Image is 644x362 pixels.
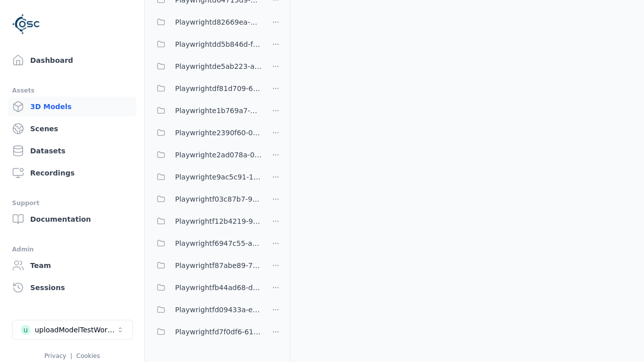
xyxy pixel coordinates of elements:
img: Logo [12,10,40,38]
a: Recordings [8,163,136,183]
button: Playwrightdf81d709-6511-4a67-8e35-601024cdf8cb [151,78,262,99]
button: Playwrightf87abe89-795a-4558-b272-1516c46e3a97 [151,255,262,276]
button: Playwrighte1b769a7-7552-459c-9171-81ddfa2a54bc [151,101,262,121]
span: Playwrightfb44ad68-da23-4d2e-bdbe-6e902587d381 [175,282,262,294]
a: Sessions [8,278,136,298]
button: Select a workspace [12,320,133,340]
span: Playwrightde5ab223-a0f8-4a97-be4c-ac610507c281 [175,60,262,72]
button: Playwrightfd7f0df6-6123-459c-b40e-063e1912f236 [151,322,262,342]
div: u [21,325,31,335]
span: Playwrightf03c87b7-9018-4775-a7d1-b47fea0411a7 [175,193,262,205]
span: Playwrightf12b4219-9525-4842-afac-db475d305d63 [175,215,262,227]
span: Playwrightd82669ea-7e85-4c9c-baa9-790b3846e5ad [175,16,262,28]
span: Playwrighte2390f60-03f3-479d-b54a-66d59fed9540 [175,127,262,139]
a: Documentation [8,209,136,229]
button: Playwrighte2ad078a-05e1-4952-9952-cd0a03d3c054 [151,145,262,165]
button: Playwrightde5ab223-a0f8-4a97-be4c-ac610507c281 [151,56,262,76]
a: Cookies [76,352,100,359]
button: Playwrightf03c87b7-9018-4775-a7d1-b47fea0411a7 [151,189,262,209]
div: Admin [12,243,132,255]
span: Playwrightfd09433a-e09a-46f2-a8d1-9ed2645adf93 [175,304,262,316]
span: Playwrighte2ad078a-05e1-4952-9952-cd0a03d3c054 [175,149,262,161]
a: Privacy [44,352,66,359]
span: Playwrightf87abe89-795a-4558-b272-1516c46e3a97 [175,259,262,271]
button: Playwrightf12b4219-9525-4842-afac-db475d305d63 [151,211,262,231]
div: Assets [12,84,132,97]
button: Playwrightfb44ad68-da23-4d2e-bdbe-6e902587d381 [151,278,262,298]
span: | [70,352,72,359]
span: Playwrightdd5b846d-fd3c-438e-8fe9-9994751102c7 [175,38,262,50]
a: Team [8,255,136,276]
a: Dashboard [8,50,136,70]
span: Playwrightfd7f0df6-6123-459c-b40e-063e1912f236 [175,326,262,338]
button: Playwrightf6947c55-a1ff-44cb-ba80-3607a288b092 [151,233,262,253]
button: Playwrightfd09433a-e09a-46f2-a8d1-9ed2645adf93 [151,300,262,320]
button: Playwrighte2390f60-03f3-479d-b54a-66d59fed9540 [151,123,262,143]
div: uploadModelTestWorkspace [35,325,116,335]
span: Playwrighte9ac5c91-1b2b-4bc1-b5a3-a4be549dee4f [175,171,262,183]
span: Playwrightf6947c55-a1ff-44cb-ba80-3607a288b092 [175,237,262,249]
div: Support [12,197,132,209]
span: Playwrighte1b769a7-7552-459c-9171-81ddfa2a54bc [175,105,262,117]
span: Playwrightdf81d709-6511-4a67-8e35-601024cdf8cb [175,82,262,95]
a: Scenes [8,119,136,139]
button: Playwrightdd5b846d-fd3c-438e-8fe9-9994751102c7 [151,34,262,54]
button: Playwrightd82669ea-7e85-4c9c-baa9-790b3846e5ad [151,12,262,32]
a: Datasets [8,141,136,161]
a: 3D Models [8,97,136,117]
button: Playwrighte9ac5c91-1b2b-4bc1-b5a3-a4be549dee4f [151,167,262,187]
